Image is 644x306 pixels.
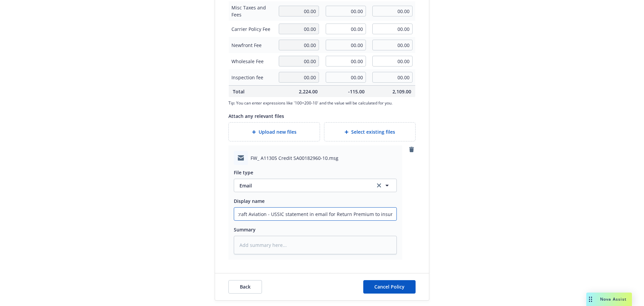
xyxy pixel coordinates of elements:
[231,58,272,65] span: Wholesale Fee
[234,198,265,204] span: Display name
[600,296,627,302] span: Nova Assist
[231,42,272,49] span: Newfront Fee
[586,293,595,306] div: Drag to move
[279,88,318,95] span: 2,224.00
[324,122,416,141] div: Select existing files
[408,145,416,154] a: remove
[351,128,395,135] span: Select existing files
[231,26,272,33] span: Carrier Policy Fee
[228,122,320,141] div: Upload new files
[375,181,383,189] a: clear selection
[228,280,262,294] button: Back
[240,283,251,290] span: Back
[228,113,284,119] span: Attach any relevant files
[234,226,256,233] span: Summary
[234,208,396,220] input: Add display name here...
[259,128,297,135] span: Upload new files
[234,169,253,176] span: File type
[231,4,272,18] span: Misc Taxes and Fees
[326,88,365,95] span: -115.00
[239,182,369,189] span: Email
[233,88,271,95] span: Total
[373,88,412,95] span: 2,109.00
[586,293,632,306] button: Nova Assist
[374,283,405,290] span: Cancel Policy
[363,280,416,294] button: Cancel Policy
[251,155,338,162] span: FW_ A11305 Credit SA00182960-10.msg
[228,100,416,106] span: Tip: You can enter expressions like '100+200-10' and the value will be calculated for you.
[234,179,397,192] button: Emailclear selection
[231,74,272,81] span: Inspection fee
